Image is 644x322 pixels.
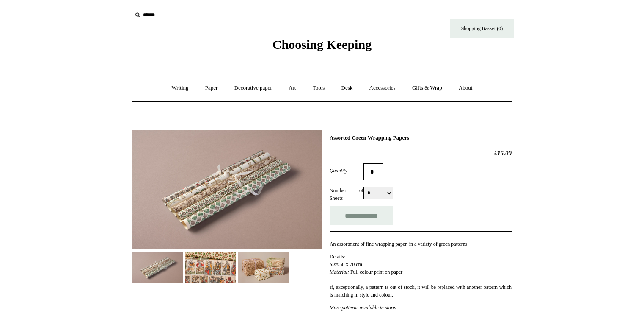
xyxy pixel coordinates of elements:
a: Desk [334,77,361,99]
a: Gifts & Wrap [405,77,450,99]
a: Writing [164,77,196,99]
span: Details: [330,254,345,260]
a: Paper [198,77,226,99]
label: Quantity [330,167,363,174]
em: Material: [330,269,349,275]
img: Assorted Green Wrapping Papers [132,130,322,249]
a: Tools [305,77,333,99]
img: Assorted Green Wrapping Papers [185,252,236,283]
a: About [451,77,480,99]
p: 50 x 70 cm Full colour print on paper If, exceptionally, a pattern is out of stock, it will be re... [330,253,512,299]
p: An assortment of fine wrapping paper, in a variety of green patterns. [330,240,512,248]
img: Assorted Green Wrapping Papers [132,252,183,283]
h2: £15.00 [330,149,512,157]
a: Decorative paper [227,77,280,99]
em: Size: [330,261,339,267]
a: Shopping Basket (0) [450,19,514,38]
a: Art [281,77,303,99]
img: Assorted Green Wrapping Papers [238,252,289,283]
em: More patterns available in store. [330,305,396,311]
label: Number of Sheets [330,187,363,202]
a: Accessories [362,77,403,99]
a: Choosing Keeping [272,44,372,50]
span: Choosing Keeping [272,37,372,51]
h1: Assorted Green Wrapping Papers [330,134,512,141]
